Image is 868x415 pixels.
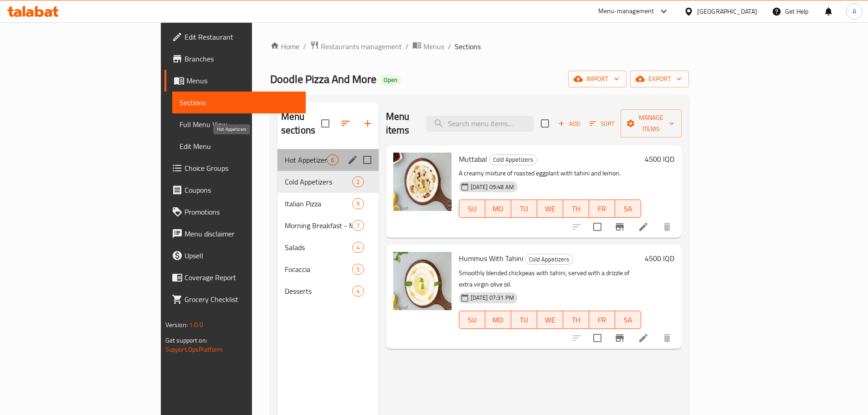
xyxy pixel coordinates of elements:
div: Italian Pizza9 [277,193,379,215]
div: items [352,286,364,297]
a: Support.OpsPlatform [165,343,223,355]
p: Smoothly blended chickpeas with tahini, served with a drizzle of extra virgin olive oil. [459,267,641,290]
button: SU [459,200,485,218]
button: TU [511,311,537,329]
span: SA [619,313,637,327]
button: SA [615,200,641,218]
a: Sections [172,92,306,113]
button: FR [589,200,615,218]
button: Manage items [621,109,682,138]
span: Select to update [588,217,607,236]
button: TH [563,311,589,329]
nav: breadcrumb [270,41,689,52]
span: Sort sections [335,113,357,134]
button: delete [656,327,678,349]
div: Salads [285,242,353,253]
span: Manage items [628,112,674,135]
nav: Menu sections [277,145,379,306]
span: Sort items [584,117,621,131]
span: Get support on: [165,334,207,346]
span: TH [567,313,586,327]
a: Promotions [164,201,306,223]
button: Branch-specific-item [609,216,631,238]
span: Cold Appetizers [285,176,353,187]
span: TU [515,202,534,215]
div: Cold Appetizers [489,154,537,165]
span: Select section [535,114,555,133]
span: FR [593,202,611,215]
button: TH [563,200,589,218]
button: MO [485,200,511,218]
button: FR [589,311,615,329]
span: Coupons [185,184,298,195]
h2: Menu items [386,110,415,137]
li: / [448,41,451,52]
button: delete [656,216,678,238]
div: Cold Appetizers2 [277,171,379,193]
button: MO [485,311,511,329]
span: WE [541,202,560,215]
div: items [352,242,364,253]
span: Sections [180,97,298,108]
li: / [406,41,409,52]
span: Sort [590,118,615,129]
span: Morning Breakfast - Manakish [285,220,353,231]
button: import [568,71,627,87]
a: Menu disclaimer [164,223,306,245]
span: Add [557,118,581,129]
span: Full Menu View [180,119,298,130]
button: WE [537,200,563,218]
span: TU [515,313,534,327]
span: 6 [327,156,338,164]
span: Menus [423,41,444,52]
button: WE [537,311,563,329]
a: Upsell [164,245,306,266]
button: export [630,71,689,87]
button: Branch-specific-item [609,327,631,349]
p: A creamy mixture of roasted eggplant with tahini and lemon. [459,168,641,179]
h6: 4500 IQD [645,252,674,265]
span: Select all sections [316,114,335,133]
span: Hummus With Tahini [459,251,523,265]
img: Muttabal [393,153,452,211]
button: edit [346,153,360,167]
div: Cold Appetizers [525,254,573,265]
span: MO [489,313,508,327]
div: Focaccia5 [277,258,379,280]
div: Salads4 [277,236,379,258]
div: Italian Pizza [285,198,353,209]
span: import [575,73,619,85]
span: MO [489,202,508,215]
div: [GEOGRAPHIC_DATA] [697,6,757,16]
span: Grocery Checklist [185,294,298,305]
span: 2 [353,178,363,186]
span: Sections [455,41,481,52]
a: Choice Groups [164,157,306,179]
span: Upsell [185,250,298,261]
span: Add item [555,117,584,131]
a: Edit menu item [638,333,649,343]
span: WE [541,313,560,327]
span: Coverage Report [185,272,298,283]
span: Hot Appetizers [285,154,327,165]
button: SU [459,311,485,329]
span: 9 [353,200,363,208]
span: Muttabal [459,152,487,166]
span: 5 [353,265,363,274]
a: Branches [164,48,306,70]
div: Open [380,75,401,86]
span: export [637,73,682,85]
button: Add [555,117,584,131]
span: 7 [353,221,363,230]
span: 4 [353,287,363,296]
span: Edit Restaurant [185,31,298,42]
a: Full Menu View [172,113,306,135]
button: SA [615,311,641,329]
span: TH [567,202,586,215]
span: Choice Groups [185,163,298,174]
a: Edit menu item [638,221,649,232]
div: items [352,220,364,231]
span: Cold Appetizers [525,254,573,265]
span: 4 [353,243,363,252]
